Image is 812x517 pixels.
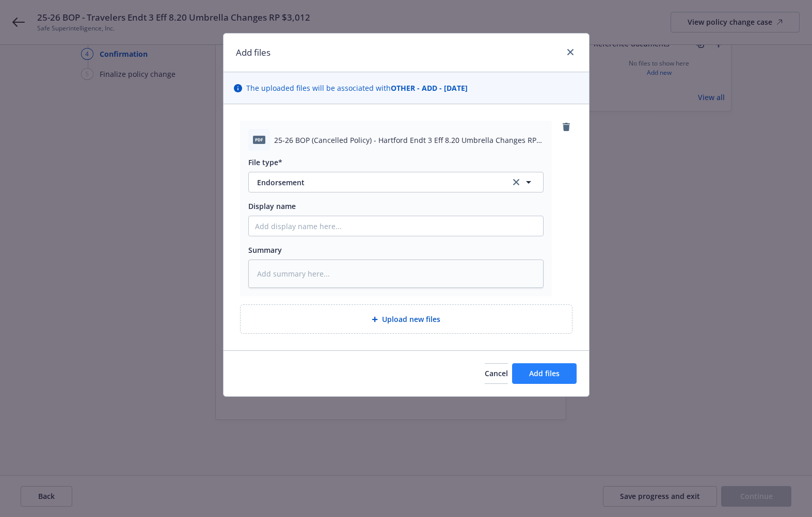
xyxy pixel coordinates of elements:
[564,46,577,58] a: close
[248,172,544,192] button: Endorsementclear selection
[529,368,560,378] span: Add files
[236,46,270,59] h1: Add files
[560,121,572,133] a: remove
[512,363,577,384] button: Add files
[485,363,508,384] button: Cancel
[248,245,282,255] span: Summary
[240,304,572,334] div: Upload new files
[274,135,544,146] span: 25-26 BOP (Cancelled Policy) - Hartford Endt 3 Eff 8.20 Umbrella Changes RP $3,012.pdf
[257,177,496,188] span: Endorsement
[382,314,440,325] span: Upload new files
[246,83,468,93] span: The uploaded files will be associated with
[248,201,296,211] span: Display name
[391,83,468,93] strong: OTHER - ADD - [DATE]
[248,157,282,167] span: File type*
[510,176,522,188] a: clear selection
[253,136,265,143] span: pdf
[485,368,508,378] span: Cancel
[249,216,543,236] input: Add display name here...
